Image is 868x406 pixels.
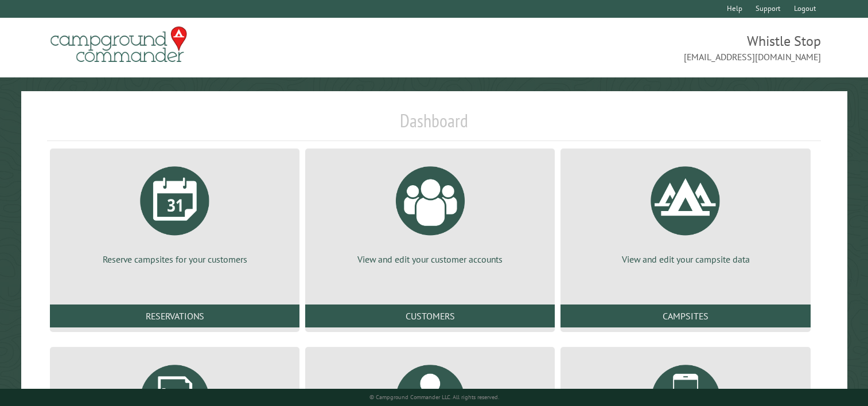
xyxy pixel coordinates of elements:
a: View and edit your campsite data [574,158,796,266]
h1: Dashboard [47,110,821,141]
img: Campground Commander [47,22,190,67]
p: View and edit your customer accounts [319,253,541,266]
span: Whistle Stop [EMAIL_ADDRESS][DOMAIN_NAME] [434,32,822,64]
small: © Campground Commander LLC. All rights reserved. [369,393,499,401]
a: View and edit your customer accounts [319,158,541,266]
a: Reserve campsites for your customers [64,158,286,266]
a: Campsites [560,304,810,327]
a: Customers [305,304,555,327]
p: Reserve campsites for your customers [64,253,286,266]
a: Reservations [50,304,299,327]
p: View and edit your campsite data [574,253,796,266]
